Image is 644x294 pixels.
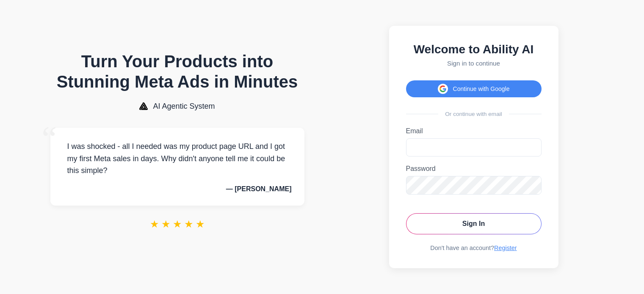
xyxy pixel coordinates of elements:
span: ★ [150,218,159,230]
span: ★ [161,218,171,230]
span: ★ [196,218,205,230]
h1: Turn Your Products into Stunning Meta Ads in Minutes [50,51,304,92]
a: Register [494,245,517,251]
p: Sign in to continue [406,60,542,67]
label: Password [406,165,542,173]
div: Don't have an account? [406,245,542,251]
label: Email [406,127,542,135]
span: “ [42,119,57,158]
span: ★ [184,218,193,230]
button: Continue with Google [406,80,542,97]
p: I was shocked - all I needed was my product page URL and I got my first Meta sales in days. Why d... [63,140,292,177]
span: AI Agentic System [153,102,215,111]
button: Sign In [406,213,542,234]
p: — [PERSON_NAME] [63,185,292,193]
h2: Welcome to Ability AI [406,43,542,56]
span: ★ [173,218,182,230]
div: Or continue with email [406,111,542,117]
img: AI Agentic System Logo [139,102,148,110]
